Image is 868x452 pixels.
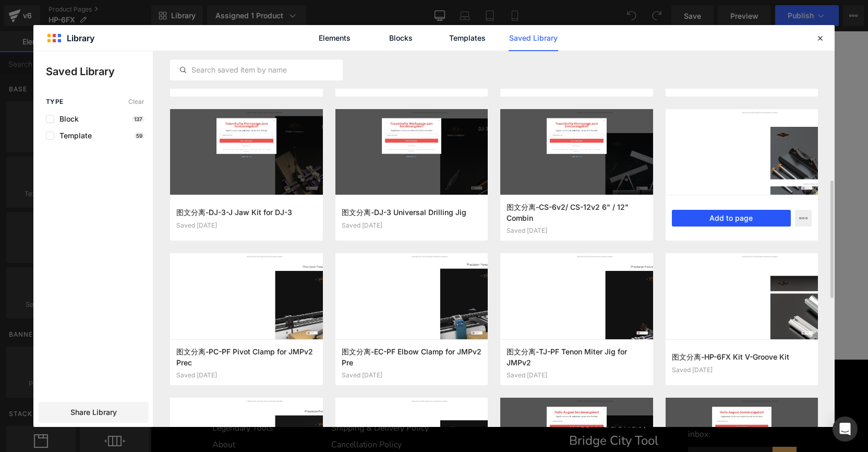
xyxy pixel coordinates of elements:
[342,207,482,218] h3: 图文分离-DJ-3 Universal Drilling Jig
[62,408,85,419] a: About
[176,372,317,379] div: Saved [DATE]
[342,346,482,367] h3: 图文分离-EC-PF Elbow Clamp for JMPv2 Pre
[418,349,527,435] h4: [PERSON_NAME] Industries International / Bridge City Tool Works
[62,391,123,402] a: Legendary Tools
[310,25,359,51] a: Elements
[672,210,791,227] button: Add to page
[46,98,64,105] span: Type
[672,366,812,374] div: Saved [DATE]
[180,349,289,366] h4: Information
[442,25,492,51] a: Templates
[537,349,646,366] h4: Be in the know
[509,25,558,51] a: Saved Library
[54,132,92,140] span: Template
[299,349,408,366] h4: Follow us
[134,133,144,139] p: 59
[63,239,655,246] p: or Drag & Drop elements from left sidebar
[507,372,647,379] div: Saved [DATE]
[672,351,812,362] h3: 图文分离-HP-6FX Kit V-Groove Kit
[176,222,317,229] div: Saved [DATE]
[176,346,317,367] h3: 图文分离-PC-PF Pivot Clamp for JMPv2 Prec
[176,207,317,218] h3: 图文分离-DJ-3-J Jaw Kit for DJ-3
[180,391,278,402] a: Shipping & Delivery Policy
[537,415,622,441] input: Your email
[54,115,79,123] span: Block
[376,25,426,51] a: Blocks
[507,227,647,234] div: Saved [DATE]
[363,210,457,231] a: Add Single Section
[180,408,251,419] a: Cancellation Policy
[507,346,647,367] h3: 图文分离-TJ-PF Tenon Miter Jig for JMPv2
[342,372,482,379] div: Saved [DATE]
[132,116,144,122] p: 137
[342,222,482,229] div: Saved [DATE]
[128,98,144,105] span: Clear
[62,349,170,366] h4: Menu
[833,417,858,442] div: Open Intercom Messenger
[180,374,237,386] a: Submit a Ticket
[70,407,117,418] span: Share Library
[46,64,153,79] p: Saved Library
[261,210,355,231] a: Explore Blocks
[171,64,342,76] input: Search saved item by name
[62,374,154,386] a: [PERSON_NAME]'s Blog
[537,374,646,409] p: Promotions, new products and sales. Directly to your inbox.
[507,201,647,223] h3: 图文分离-CS-6v2/ CS-12v2 6" / 12" Combin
